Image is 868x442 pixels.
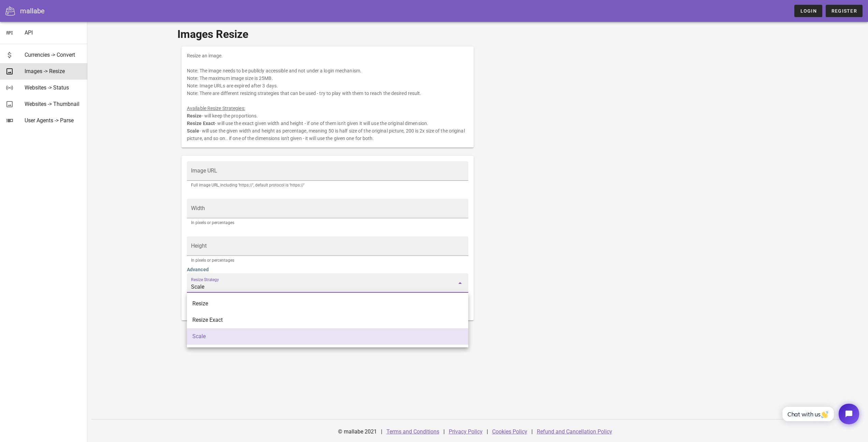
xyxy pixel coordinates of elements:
div: API [25,29,82,36]
div: In pixels or percentages [191,221,464,225]
a: Terms and Conditions [386,428,439,435]
div: Resize [192,300,463,307]
div: Currencies -> Convert [25,52,82,58]
div: Resize an image. Note: The image needs to be publicly accessible and not under a login mechanism.... [181,46,474,148]
div: © mallabe 2021 [334,424,381,440]
b: Resize Exact [187,121,215,126]
span: Login [800,8,816,14]
span: Register [831,8,857,14]
div: Websites -> Thumbnail [25,101,82,107]
a: Cookies Policy [492,428,527,435]
iframe: Tidio Chat [775,398,865,430]
a: Login [794,5,822,17]
u: Available Resize Strategies: [187,106,245,111]
div: Scale [192,333,463,340]
h1: Images Resize [177,26,778,42]
h4: Advanced [187,266,468,273]
div: mallabe [20,6,45,16]
div: | [443,424,445,440]
div: | [487,424,488,440]
div: In pixels or percentages [191,258,464,262]
div: | [531,424,533,440]
div: Resize Exact [192,317,463,323]
b: Resize [187,113,202,119]
div: | [381,424,382,440]
b: Scale [187,128,200,134]
div: Full image URL, including 'https://', default protocol is 'https://' [191,183,464,187]
div: User Agents -> Parse [25,117,82,124]
a: Privacy Policy [449,428,483,435]
a: Refund and Cancellation Policy [537,428,612,435]
label: Resize Strategy [191,277,219,282]
a: Register [826,5,863,17]
div: Websites -> Status [25,84,82,91]
div: Images -> Resize [25,68,82,74]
